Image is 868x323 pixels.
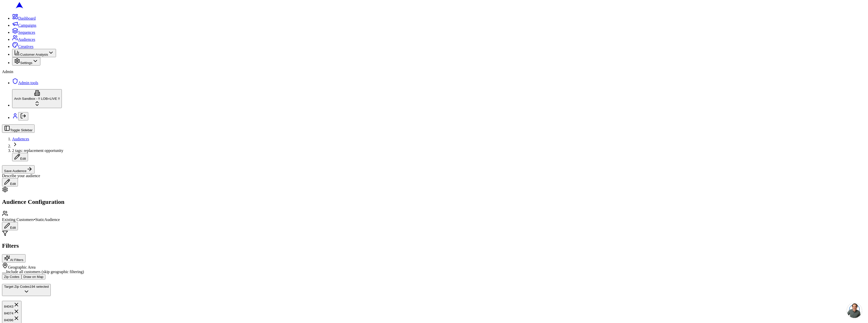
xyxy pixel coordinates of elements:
[10,182,16,186] span: Edit
[20,61,32,65] span: Settings
[2,124,35,133] button: Toggle Sidebar
[18,16,36,20] span: Dashboard
[12,137,29,141] a: Audiences
[12,148,63,153] span: 2 tags: replacement opportunity
[18,23,36,27] span: Campaigns
[2,263,866,270] div: Geographic Area
[4,302,19,308] div: 84043
[12,30,35,35] a: Sequences
[2,137,866,161] nav: breadcrumb
[2,70,866,74] div: Admin
[18,44,33,49] span: Creatives
[2,274,21,279] button: Zip Codes
[12,37,35,42] a: Audiences
[14,97,60,101] span: Arch Sandbox - !! LOB=LIVE !!
[20,53,48,56] span: Customer Analysis
[2,165,35,174] button: Save Audience
[18,112,28,120] button: Log out
[2,199,866,205] h2: Audience Configuration
[12,16,36,20] a: Dashboard
[2,217,34,222] span: Existing Customers
[2,174,40,178] span: Describe your audience
[20,157,26,160] span: Edit
[34,217,35,222] span: •
[18,30,35,35] span: Sequences
[35,217,60,222] span: Static Audience
[2,178,18,186] button: Edit
[2,222,18,230] button: Edit
[2,284,51,296] button: Target Zip Codes194 selected
[10,258,23,262] span: AI Filters
[12,57,40,66] button: Settings
[6,270,84,274] label: Include all customers (skip geographic filtering)
[4,308,19,315] div: 84074
[30,285,49,288] span: 194 selected
[4,315,19,322] div: 84096
[12,49,56,57] button: Customer Analysis
[4,285,30,288] span: Target Zip Codes
[10,128,33,132] span: Toggle Sidebar
[12,23,36,27] a: Campaigns
[847,303,862,318] a: Open chat
[18,81,38,85] span: Admin tools
[12,44,33,49] a: Creatives
[2,242,866,249] h2: Filters
[12,89,62,108] button: Arch Sandbox - !! LOB=LIVE !!
[2,254,25,263] button: AI Filters
[12,153,28,161] button: Edit
[12,81,38,85] a: Admin tools
[21,274,45,279] button: Draw on Map
[18,37,35,42] span: Audiences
